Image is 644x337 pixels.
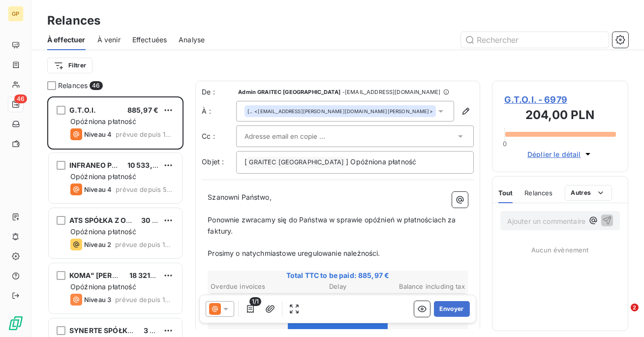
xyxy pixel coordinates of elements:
[47,35,86,45] span: À effectuer
[90,81,102,90] span: 46
[141,216,192,224] span: 30 735,29 PLN
[208,249,380,257] span: Prosimy o natychmiastowe uregulowanie należności.
[70,117,136,125] span: Opóźniona płatność
[69,106,96,114] span: G.T.O.I.
[69,161,134,169] span: INFRANEO PANTIN
[524,149,596,160] button: Déplier le détail
[503,140,507,148] span: 0
[524,189,552,197] span: Relances
[531,246,588,254] span: Aucun évènement
[245,157,247,166] span: [
[245,129,350,144] input: Adresse email en copie ...
[346,157,416,166] span: ] Opóźniona płatność
[504,93,616,106] span: G.T.O.I. - 6979
[461,32,609,48] input: Rechercher
[47,58,92,73] button: Filtrer
[202,106,236,116] label: À :
[631,304,639,311] span: 2
[84,296,111,304] span: Niveau 3
[47,96,184,337] div: grid
[434,301,470,317] button: Envoyer
[202,157,224,166] span: Objet :
[8,315,24,331] img: Logo LeanPay
[296,281,380,292] th: Delay
[179,35,205,45] span: Analyse
[208,215,458,235] span: Ponownie zwracamy się do Państwa w sprawie opóźnień w płatnościach za faktury.
[70,172,136,181] span: Opóźniona płatność
[84,130,112,138] span: Niveau 4
[84,185,112,193] span: Niveau 4
[498,189,513,197] span: Tout
[247,108,433,115] div: <[EMAIL_ADDRESS][PERSON_NAME][DOMAIN_NAME][PERSON_NAME]>
[115,241,174,248] span: prévue depuis 16 jours
[8,96,23,112] a: 46
[127,161,168,169] span: 10 533,07 €
[70,227,136,236] span: Opóźniona płatność
[611,304,634,327] iframe: Intercom live chat
[69,216,258,224] span: ATS SPÓŁKA Z OGRANICZONĄ ODPOWIEDZIALNOŚCIĄ
[47,12,100,30] h3: Relances
[70,282,136,291] span: Opóźniona płatność
[504,106,616,126] h3: 204,00 PLN
[69,326,277,335] span: SYNERTE SPÓŁKA Z OGRANICZONĄ ODPOWIEDZIALNOŚCIĄ
[69,271,155,279] span: KOMA" [PERSON_NAME]
[127,106,158,114] span: 885,97 €
[84,241,111,248] span: Niveau 2
[116,130,174,138] span: prévue depuis 195 jours
[249,297,261,306] span: 1/1
[144,326,190,335] span: 3 939,08 PLN
[97,35,121,45] span: À venir
[202,87,236,97] span: De :
[296,328,379,336] span: View and Pay the invoice
[202,131,236,141] label: Cc :
[238,89,340,95] span: Admin GRAITEC [GEOGRAPHIC_DATA]
[8,6,24,22] div: GP
[247,108,252,115] span: [PERSON_NAME]
[115,296,174,304] span: prévue depuis 16 jours
[527,149,581,159] span: Déplier le détail
[210,281,295,292] th: Overdue invoices
[381,281,465,292] th: Balance including tax
[14,94,27,103] span: 46
[565,185,613,201] button: Autres
[208,193,272,201] span: Szanowni Państwo,
[342,89,440,95] span: - [EMAIL_ADDRESS][DOMAIN_NAME]
[116,185,174,193] span: prévue depuis 55 jours
[247,157,345,168] span: GRAITEC [GEOGRAPHIC_DATA]
[209,271,466,280] span: Total TTC to be paid: 885,97 €
[58,81,88,91] span: Relances
[129,271,178,279] span: 18 321,29 PLN
[132,35,167,45] span: Effectuées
